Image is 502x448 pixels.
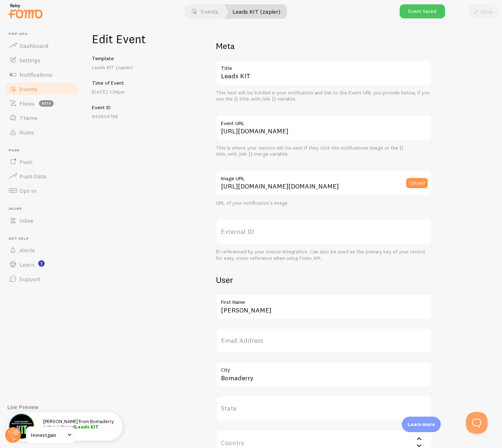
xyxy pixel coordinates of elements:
a: Settings [4,53,79,67]
span: Rules [19,129,34,136]
a: Opt-In [4,183,79,198]
span: Dashboard [19,42,48,49]
span: Honestgain [31,431,65,439]
div: Event Saved [400,4,445,18]
span: Learn [19,261,34,268]
label: Title [216,60,432,72]
div: This text will be bolded in your notification and link to the Event URL you provide below, if you... [216,90,432,102]
p: Learn more [408,421,435,428]
span: Settings [19,57,40,64]
span: Notifications [19,71,52,78]
button: Upload [406,178,428,188]
a: Inline [4,213,79,228]
a: Support [4,272,79,286]
iframe: Help Scout Beacon - Open [466,412,488,434]
a: Flows beta [4,96,79,111]
img: fomo-relay-logo-orange.svg [8,2,44,20]
div: ID referenced by your source integration. Can also be used as the primary key of your record for ... [216,249,432,261]
span: Inline [19,217,34,224]
span: Alerts [19,247,35,254]
a: Theme [4,111,79,125]
span: Flows [19,100,35,107]
h1: Edit Event [92,32,190,46]
span: Opt-In [19,187,36,194]
h5: Event ID [92,104,190,111]
label: First Name [216,294,432,306]
label: Image URL [216,170,432,183]
svg: <p>Watch New Feature Tutorials!</p> [38,260,45,267]
p: [DATE] 1:24pm [92,88,190,96]
span: Get Help [9,236,79,241]
label: City [216,362,432,374]
a: Learn [4,257,79,272]
label: State [216,396,432,421]
p: 843604786 [92,113,190,120]
span: Theme [19,114,37,121]
h5: Time of Event [92,80,190,86]
a: Alerts [4,243,79,257]
a: Rules [4,125,79,139]
h5: Template [92,55,190,62]
span: Pop-ups [9,32,79,36]
div: URL of your notification's image [216,200,432,207]
span: Events [19,85,37,93]
a: Dashboard [4,39,79,53]
a: Push [4,155,79,169]
div: This is where your visitors will be sent if they click the notifications image or the {{ title_wi... [216,145,432,158]
label: Event URL [216,115,432,128]
h2: Meta [216,40,432,52]
span: Push [9,148,79,153]
div: Learn more [402,417,441,432]
label: External ID [216,219,432,244]
span: Support [19,275,41,283]
span: Inline [9,207,79,211]
a: Notifications [4,67,79,82]
span: beta [39,100,54,107]
span: Push [19,158,32,165]
h2: User [216,274,432,285]
a: Honestgain [26,426,75,444]
span: Push Data [19,173,46,180]
label: Email Address [216,328,432,353]
p: Leads KIT (zapier) [92,64,190,71]
a: Push Data [4,169,79,183]
a: Events [4,82,79,96]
